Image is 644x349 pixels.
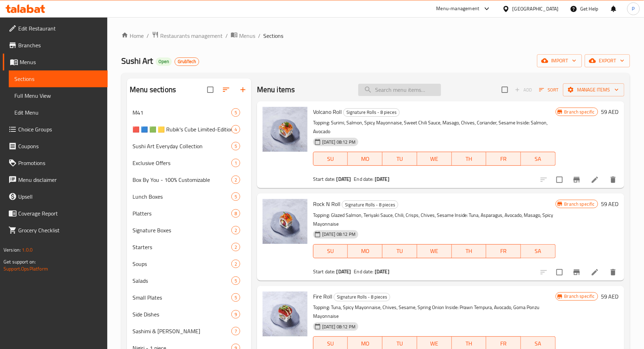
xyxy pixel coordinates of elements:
span: Coupons [18,142,102,150]
span: Sushi Art [121,53,153,69]
a: Coupons [3,138,108,155]
div: 🟥 🟦 🟩 🟨 Rubik's Cube Limited-Edition [133,125,231,134]
span: 7 [232,328,240,335]
span: Side Dishes [133,310,231,319]
button: export [585,54,630,67]
b: [DATE] [337,174,351,184]
button: FR [486,244,521,258]
li: / [225,32,228,40]
div: Open [156,57,172,66]
a: Home [121,32,144,40]
span: TH [455,338,484,349]
div: Lunch Boxes5 [127,188,251,205]
span: Signature Boxes [133,226,231,234]
div: items [231,159,240,167]
span: Manage items [569,85,619,94]
div: Signature Boxes2 [127,222,251,239]
span: 1 [232,160,240,166]
button: FR [486,152,521,166]
span: [DATE] 08:12 PM [319,231,358,238]
span: 5 [232,193,240,200]
span: Sections [14,75,102,83]
span: Get support on: [4,257,36,266]
b: [DATE] [375,174,389,184]
span: 2 [232,227,240,234]
span: [DATE] 08:12 PM [319,323,358,330]
span: Signature Rolls - 8 pieces [344,108,399,116]
a: Edit menu item [591,176,599,184]
span: 4 [232,126,240,133]
a: Edit Menu [9,104,108,121]
a: Edit menu item [591,268,599,276]
button: SA [521,152,556,166]
span: Promotions [18,159,102,167]
span: End date: [354,174,374,184]
div: Small Plates [133,293,231,302]
div: items [231,142,240,150]
span: Select section [497,82,512,97]
button: TH [452,152,487,166]
div: items [231,276,240,285]
span: FR [489,154,518,164]
div: items [231,125,240,134]
img: Volcano Roll [263,107,307,152]
div: items [231,310,240,319]
a: Sections [9,70,108,87]
span: Branch specific [562,201,598,207]
a: Promotions [3,155,108,171]
span: Sushi Art Everyday Collection [133,142,231,150]
li: / [147,32,149,40]
span: MO [351,338,380,349]
span: 9 [232,311,240,318]
span: Select to update [552,172,567,187]
span: Menu disclaimer [18,176,102,184]
h6: 59 AED [601,107,619,117]
div: Platters8 [127,205,251,222]
a: Menus [231,31,255,40]
b: [DATE] [375,267,389,276]
span: Branch specific [562,293,598,300]
a: Restaurants management [152,31,223,40]
img: Rock N Roll [263,199,307,244]
span: Branch specific [562,109,598,115]
button: MO [348,244,382,258]
a: Choice Groups [3,121,108,138]
span: P [632,5,635,13]
input: search [358,84,441,96]
span: Select to update [552,265,567,280]
span: TU [385,338,414,349]
span: TH [455,246,484,256]
span: Edit Menu [14,108,102,117]
a: Coverage Report [3,205,108,222]
span: Signature Rolls - 8 pieces [334,293,390,301]
div: items [231,327,240,335]
h6: 59 AED [601,199,619,209]
a: Support.OpsPlatform [4,264,48,273]
button: Branch-specific-item [568,264,585,281]
div: [GEOGRAPHIC_DATA] [513,5,559,13]
span: 2 [232,177,240,183]
span: WE [420,338,449,349]
span: Volcano Roll [313,107,342,117]
div: items [231,226,240,234]
span: SA [524,246,553,256]
h6: 59 AED [601,292,619,301]
span: GrubTech [175,59,199,64]
a: Menus [3,54,108,70]
h2: Menu sections [130,84,176,95]
span: SA [524,154,553,164]
img: Fire Roll [263,292,307,336]
span: M41 [133,108,231,117]
div: M415 [127,104,251,121]
span: Salads [133,276,231,285]
a: Upsell [3,188,108,205]
span: Platters [133,209,231,218]
span: FR [489,338,518,349]
span: 2 [232,261,240,267]
span: Sections [263,32,283,40]
a: Menu disclaimer [3,171,108,188]
div: items [231,293,240,302]
span: Menus [239,32,255,40]
button: Sort [537,84,560,95]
